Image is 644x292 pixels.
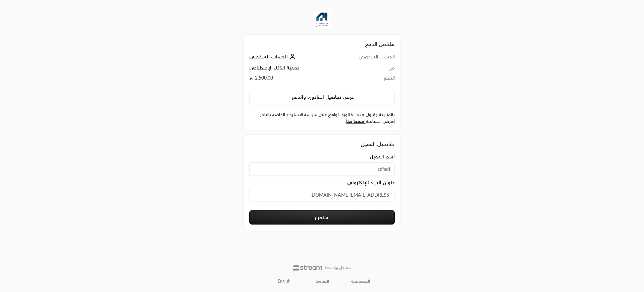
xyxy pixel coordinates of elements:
td: جمعية الذكاء الإصطناعي [249,64,334,75]
a: الشروط [316,279,329,284]
td: 2,500.00 [249,75,334,85]
p: مشغل بواسطة [325,265,351,271]
td: الحساب الشخصي [334,53,395,64]
span: عنوان البريد الإلكتروني [347,179,395,186]
td: المبلغ [334,75,395,85]
button: عرض تفاصيل الفاتورة والدفع [249,90,395,104]
button: استمرار [249,210,395,225]
input: عنوان البريد الإلكتروني [249,188,395,201]
label: بالمتابعة وقبول هذه الفاتورة، توافق على سياسة الاسترداد الخاصة بالتاجر. لعرض السياسة . [249,111,395,125]
td: من [334,64,395,75]
h2: ملخص الدفع [249,40,395,48]
a: الحساب الشخصي [249,54,297,59]
a: اضغط هنا [346,118,366,124]
span: الحساب الشخصي [249,54,288,59]
img: Company Logo [313,11,331,29]
a: English [274,276,294,287]
span: اسم العميل [370,153,395,160]
div: تفاصيل العميل [249,140,395,148]
a: الخصوصية [351,279,370,284]
input: اسم العميل [249,162,395,176]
